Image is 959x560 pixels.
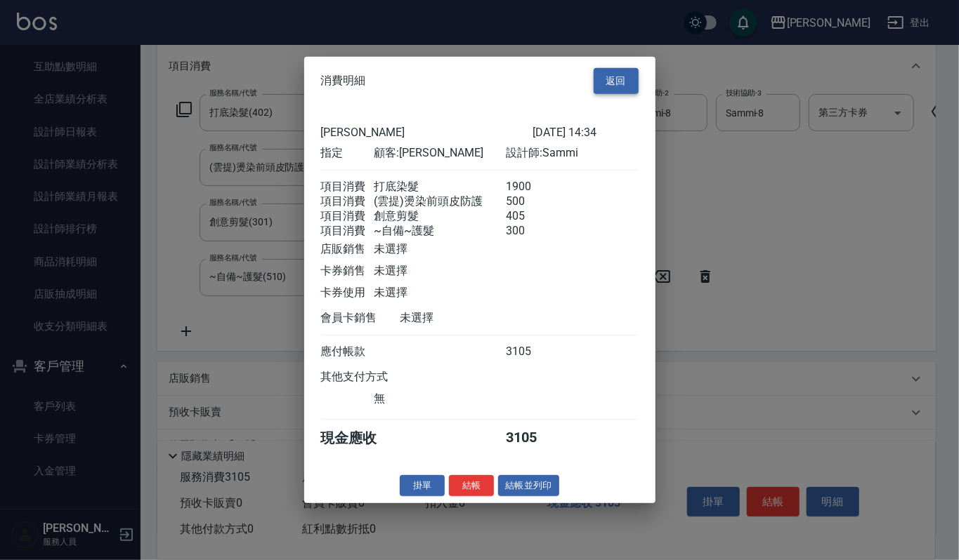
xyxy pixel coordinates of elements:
[321,344,374,359] div: 應付帳款
[449,474,494,496] button: 結帳
[506,145,638,160] div: 設計師: Sammi
[374,208,506,223] div: 創意剪髮
[594,68,639,94] button: 返回
[321,145,374,160] div: 指定
[374,194,506,208] div: (雲提)燙染前頭皮防護
[321,74,366,88] span: 消費明細
[506,428,559,447] div: 3105
[400,474,445,496] button: 掛單
[374,263,506,278] div: 未選擇
[506,344,559,359] div: 3105
[321,310,400,325] div: 會員卡銷售
[321,369,427,384] div: 其他支付方式
[506,223,559,238] div: 300
[321,194,374,208] div: 項目消費
[321,125,533,138] div: [PERSON_NAME]
[321,285,374,300] div: 卡券使用
[506,179,559,194] div: 1900
[374,223,506,238] div: ~自備~護髮
[374,241,506,256] div: 未選擇
[321,223,374,238] div: 項目消費
[498,474,559,496] button: 結帳並列印
[321,263,374,278] div: 卡券銷售
[321,179,374,194] div: 項目消費
[374,145,506,160] div: 顧客: [PERSON_NAME]
[374,391,506,406] div: 無
[321,428,400,447] div: 現金應收
[374,285,506,300] div: 未選擇
[400,310,533,325] div: 未選擇
[533,125,639,138] div: [DATE] 14:34
[374,179,506,194] div: 打底染髮
[321,208,374,223] div: 項目消費
[506,208,559,223] div: 405
[321,241,374,256] div: 店販銷售
[506,194,559,208] div: 500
